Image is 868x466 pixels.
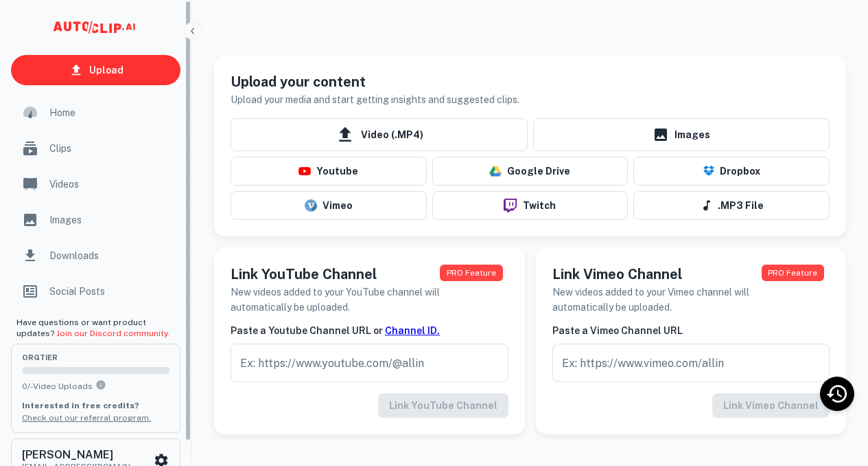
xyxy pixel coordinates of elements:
[11,239,180,272] a: Downloads
[231,344,508,382] input: Ex: https://www.youtube.com/@allin
[231,191,427,220] button: Vimeo
[231,285,440,315] h6: New videos added to your YouTube channel will automatically be uploaded.
[820,377,854,411] div: Recent Activity
[552,285,762,315] h6: New videos added to your Vimeo channel will automatically be uploaded.
[22,354,169,362] span: org Tier
[231,264,440,285] h5: Link YouTube Channel
[89,63,124,78] p: Upload
[22,450,145,461] h6: [PERSON_NAME]
[440,265,502,281] span: This feature is available to PRO users only. Upgrade your plan now!
[633,191,830,220] button: .MP3 File
[11,55,180,85] a: Upload
[552,344,830,382] input: Ex: https://www.vimeo.com/allin
[22,399,169,412] p: Interested in free credits?
[49,212,172,228] span: Images
[489,165,502,177] img: drive-logo.png
[298,167,311,175] img: youtube-logo.png
[552,264,762,285] h5: Link Vimeo Channel
[22,413,151,423] a: Check out our referral program.
[231,157,427,186] button: Youtube
[49,141,172,156] span: Clips
[231,92,519,107] h6: Upload your media and start getting insights and suggested clips.
[231,323,508,338] h6: Paste a Youtube Channel URL or
[498,199,522,212] img: twitch-logo.png
[49,105,172,120] span: Home
[11,344,180,433] button: orgTier0/-Video UploadsYou can upload 0 videos per month on the org tier. Upgrade to upload more....
[95,379,106,390] svg: You can upload 0 videos per month on the org tier. Upgrade to upload more.
[552,323,830,338] h6: Paste a Vimeo Channel URL
[11,168,180,201] a: Videos
[11,132,180,165] a: Clips
[231,71,519,92] h5: Upload your content
[762,265,824,281] span: This feature is available to PRO users only. Upgrade your plan now!
[49,284,172,299] span: Social Posts
[533,118,830,151] a: Images
[633,157,830,186] button: Dropbox
[11,275,180,308] a: Social Posts
[11,96,180,129] a: Home
[432,157,629,186] button: Google Drive
[432,191,629,220] button: Twitch
[49,177,172,192] span: Videos
[22,379,169,392] p: 0 / - Video Uploads
[49,248,172,263] span: Downloads
[231,118,528,151] span: Video (.MP4)
[703,166,714,177] img: Dropbox Logo
[56,329,169,338] a: Join our Discord community.
[16,318,169,338] span: Have questions or want product updates?
[305,199,317,212] img: vimeo-logo.svg
[385,325,440,336] a: Channel ID.
[11,203,180,236] a: Images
